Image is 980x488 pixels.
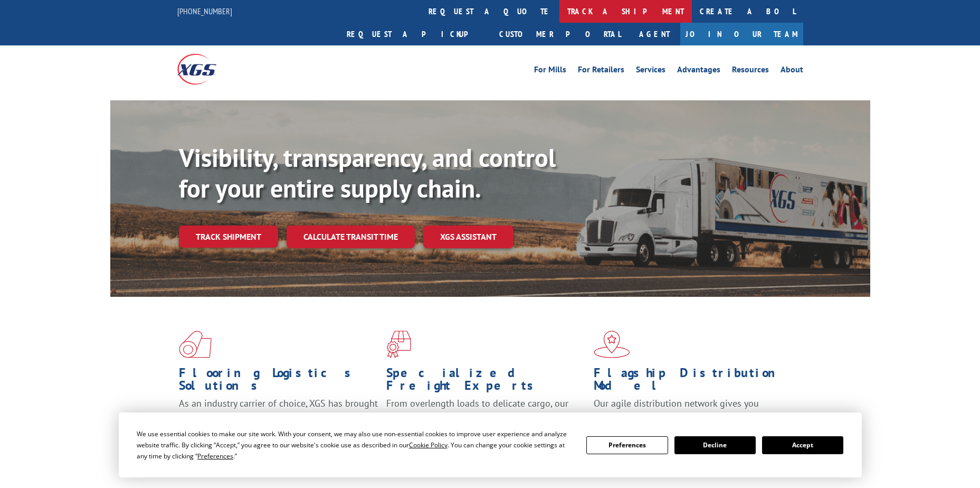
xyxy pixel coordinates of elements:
a: Agent [629,23,680,45]
span: As an industry carrier of choice, XGS has brought innovation and dedication to flooring logistics... [179,397,378,435]
h1: Specialized Freight Experts [386,367,586,397]
div: We use essential cookies to make our site work. With your consent, we may also use non-essential ... [137,428,574,462]
span: Preferences [197,452,233,461]
a: XGS ASSISTANT [423,226,513,248]
button: Accept [762,436,843,454]
a: For Retailers [578,65,624,77]
a: Customer Portal [491,23,629,45]
a: Calculate transit time [287,226,415,248]
a: About [781,65,803,77]
a: For Mills [534,65,566,77]
button: Preferences [586,436,668,454]
span: Cookie Policy [409,440,448,449]
img: xgs-icon-total-supply-chain-intelligence-red [179,331,212,358]
button: Decline [674,436,756,454]
h1: Flooring Logistics Solutions [179,367,378,397]
h1: Flagship Distribution Model [594,367,793,397]
a: Advantages [677,65,720,77]
a: Join Our Team [680,23,803,45]
p: From overlength loads to delicate cargo, our experienced staff knows the best way to move your fr... [386,397,586,444]
img: xgs-icon-focused-on-flooring-red [386,331,411,358]
a: [PHONE_NUMBER] [177,6,232,16]
a: Resources [732,65,769,77]
a: Request a pickup [339,23,491,45]
span: Our agile distribution network gives you nationwide inventory management on demand. [594,397,788,422]
img: xgs-icon-flagship-distribution-model-red [594,331,630,358]
div: Cookie Consent Prompt [119,412,862,477]
a: Services [636,65,665,77]
a: Track shipment [179,226,278,248]
b: Visibility, transparency, and control for your entire supply chain. [179,141,556,204]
